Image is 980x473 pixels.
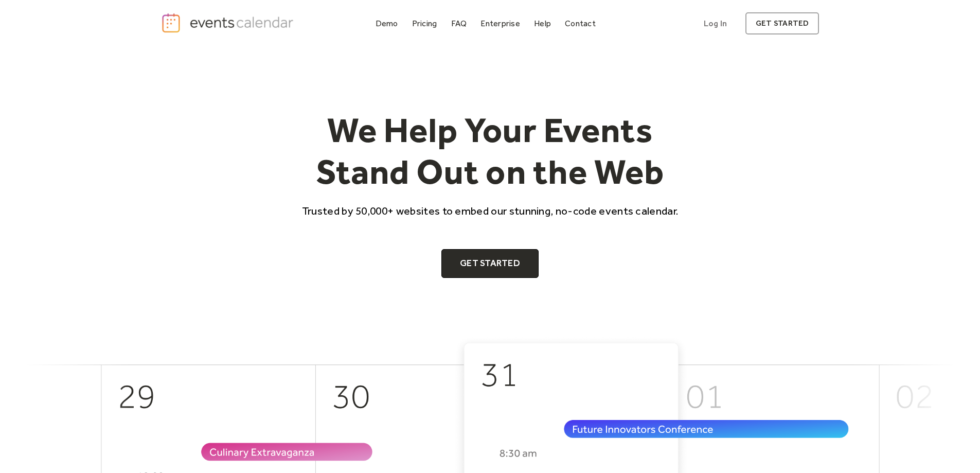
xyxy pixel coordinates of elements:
[534,21,551,26] div: Help
[565,21,596,26] div: Contact
[693,12,737,34] a: Log In
[371,16,402,30] a: Demo
[441,249,539,278] a: Get Started
[745,12,819,34] a: get started
[376,21,398,26] div: Demo
[530,16,555,30] a: Help
[293,109,688,193] h1: We Help Your Events Stand Out on the Web
[293,203,688,218] p: Trusted by 50,000+ websites to embed our stunning, no-code events calendar.
[447,16,471,30] a: FAQ
[451,21,467,26] div: FAQ
[476,16,524,30] a: Enterprise
[408,16,441,30] a: Pricing
[412,21,437,26] div: Pricing
[480,21,520,26] div: Enterprise
[561,16,600,30] a: Contact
